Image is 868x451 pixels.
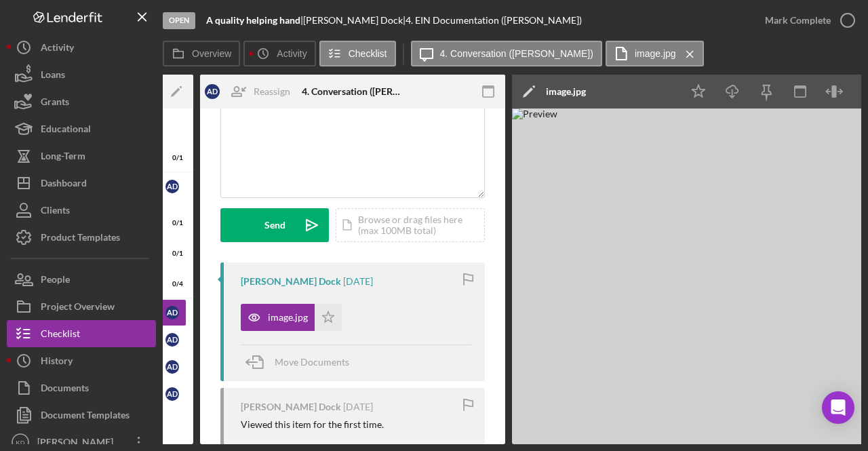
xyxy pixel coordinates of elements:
[41,224,120,254] div: Product Templates
[440,48,593,59] label: 4. Conversation ([PERSON_NAME])
[41,142,85,173] div: Long-Term
[41,88,69,119] div: Grants
[822,391,854,424] div: Open Intercom Messenger
[159,250,183,258] div: 0 / 1
[16,439,24,446] text: KD
[41,293,115,323] div: Project Overview
[7,224,156,251] button: Product Templates
[7,88,156,115] button: Grants
[41,170,87,200] div: Dashboard
[406,15,582,26] div: 4. EIN Documentation ([PERSON_NAME])
[7,197,156,224] button: Clients
[302,86,403,97] div: 4. Conversation ([PERSON_NAME])
[241,419,384,430] div: Viewed this item for the first time.
[343,401,373,412] time: 2025-08-14 15:09
[41,320,80,351] div: Checklist
[7,170,156,197] button: Dashboard
[165,360,179,374] div: A D
[411,41,602,66] button: 4. Conversation ([PERSON_NAME])
[165,306,179,319] div: A D
[7,293,156,320] button: Project Overview
[7,61,156,88] button: Loans
[205,84,220,99] div: A D
[41,61,65,92] div: Loans
[254,78,290,105] div: Reassign
[163,41,240,66] button: Overview
[41,115,91,146] div: Educational
[206,15,303,26] div: |
[7,115,156,142] button: Educational
[349,48,387,59] label: Checklist
[241,304,342,331] button: image.jpg
[163,12,195,29] div: Open
[241,345,363,379] button: Move Documents
[7,401,156,429] button: Document Templates
[41,374,89,405] div: Documents
[159,154,183,162] div: 0 / 1
[41,197,70,227] div: Clients
[277,48,307,59] label: Activity
[264,208,285,242] div: Send
[751,7,861,34] button: Mark Complete
[241,276,341,287] div: [PERSON_NAME] Dock
[7,347,156,374] button: History
[41,266,70,296] div: People
[635,48,676,59] label: image.jpg
[7,320,156,347] button: Checklist
[546,86,586,97] div: image.jpg
[7,374,156,401] button: Documents
[192,48,231,59] label: Overview
[765,7,831,34] div: Mark Complete
[41,347,73,378] div: History
[165,333,179,347] div: A D
[319,41,396,66] button: Checklist
[165,387,179,401] div: A D
[159,280,183,288] div: 0 / 4
[7,266,156,293] button: People
[7,142,156,170] button: Long-Term
[303,15,406,26] div: [PERSON_NAME] Dock |
[606,41,704,66] button: image.jpg
[220,208,329,242] button: Send
[241,401,341,412] div: [PERSON_NAME] Dock
[198,78,304,105] button: ADReassign
[41,401,130,432] div: Document Templates
[343,276,373,287] time: 2025-08-14 15:09
[268,312,308,323] div: image.jpg
[7,34,156,61] button: Activity
[159,219,183,227] div: 0 / 1
[165,180,179,193] div: A D
[243,41,315,66] button: Activity
[41,34,74,64] div: Activity
[206,14,300,26] b: A quality helping hand
[275,356,349,368] span: Move Documents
